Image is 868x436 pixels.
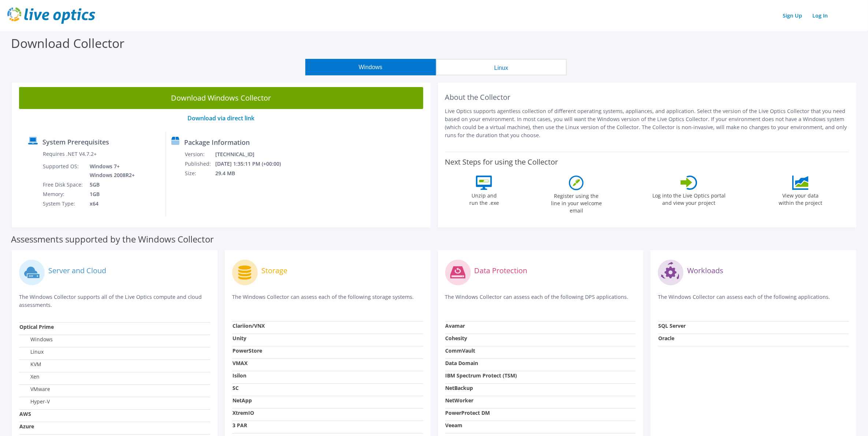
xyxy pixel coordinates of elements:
strong: PowerProtect DM [446,409,490,416]
strong: 3 PAR [232,422,247,429]
strong: NetWorker [446,397,474,404]
label: Linux [19,348,44,356]
label: Next Steps for using the Collector [445,158,558,166]
td: x64 [84,199,136,208]
label: Workloads [687,267,723,274]
td: Memory: [42,189,84,199]
p: The Windows Collector can assess each of the following storage systems. [232,293,423,308]
td: [DATE] 1:35:11 PM (+00:00) [215,159,291,169]
label: Storage [261,267,287,274]
label: Hyper-V [19,398,50,405]
td: 29.4 MB [215,169,291,178]
strong: Optical Prime [19,323,54,330]
label: VMware [19,386,50,393]
label: Log into the Live Optics portal and view your project [652,190,726,207]
td: Published: [185,159,215,169]
strong: CommVault [446,347,476,354]
button: Windows [305,59,436,75]
td: [TECHNICAL_ID] [215,150,291,159]
strong: Oracle [658,335,674,342]
label: Register using the line in your welcome email [549,190,604,214]
td: Supported OS: [42,162,84,180]
label: View your data within the project [774,190,827,207]
label: Unzip and run the .exe [467,190,501,207]
strong: Data Domain [446,360,478,367]
img: live_optics_svg.svg [7,7,95,24]
strong: Veeam [446,422,463,429]
strong: AWS [19,410,31,417]
label: Download Collector [11,35,124,52]
strong: VMAX [232,360,247,367]
strong: Clariion/VNX [232,322,265,329]
strong: NetApp [232,397,252,404]
strong: IBM Spectrum Protect (TSM) [446,372,517,379]
td: System Type: [42,199,84,208]
p: The Windows Collector can assess each of the following DPS applications. [445,293,636,308]
strong: Unity [232,335,246,342]
strong: PowerStore [232,347,262,354]
button: Linux [436,59,567,75]
strong: Cohesity [446,335,467,342]
a: Log In [809,10,831,21]
a: Sign Up [779,10,806,21]
td: 1GB [84,189,136,199]
strong: XtremIO [232,409,254,416]
p: Live Optics supports agentless collection of different operating systems, appliances, and applica... [445,107,849,139]
h2: About the Collector [445,93,849,102]
strong: SQL Server [658,322,686,329]
p: The Windows Collector supports all of the Live Optics compute and cloud assessments. [19,293,210,309]
td: Windows 7+ Windows 2008R2+ [84,162,136,180]
td: 5GB [84,180,136,189]
a: Download Windows Collector [19,87,423,109]
label: Assessments supported by the Windows Collector [11,236,214,243]
label: Windows [19,336,53,343]
a: Download via direct link [187,114,254,122]
strong: Azure [19,423,34,430]
td: Size: [185,169,215,178]
strong: Avamar [446,322,465,329]
label: Server and Cloud [48,267,106,274]
label: Package Information [184,139,250,146]
strong: NetBackup [446,384,473,391]
label: Requires .NET V4.7.2+ [43,150,97,158]
td: Free Disk Space: [42,180,84,189]
strong: SC [232,384,239,391]
p: The Windows Collector can assess each of the following applications. [658,293,849,308]
label: Xen [19,373,40,380]
label: KVM [19,361,41,368]
td: Version: [185,150,215,159]
label: System Prerequisites [42,138,109,146]
strong: Isilon [232,372,246,379]
label: Data Protection [474,267,528,274]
